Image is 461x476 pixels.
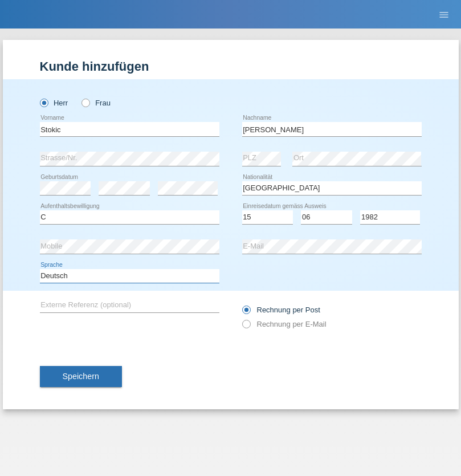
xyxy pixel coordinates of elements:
i: menu [438,9,450,21]
label: Herr [40,99,68,107]
input: Frau [81,99,89,106]
label: Rechnung per E-Mail [242,320,327,328]
label: Rechnung per Post [242,306,320,314]
a: menu [433,11,455,18]
label: Frau [81,99,111,107]
input: Herr [40,99,47,106]
input: Rechnung per E-Mail [242,320,250,334]
button: Speichern [40,366,122,388]
span: Speichern [63,372,99,381]
input: Rechnung per Post [242,306,250,320]
h1: Kunde hinzufügen [40,59,422,74]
